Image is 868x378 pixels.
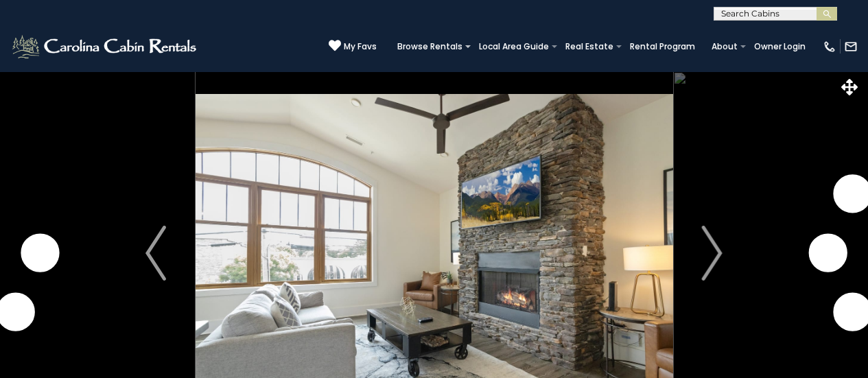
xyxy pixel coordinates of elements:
a: Browse Rentals [390,37,469,56]
img: White-1-2.png [10,33,200,60]
img: phone-regular-white.png [823,40,836,54]
span: My Favs [344,40,377,53]
a: My Favs [329,39,377,54]
a: Rental Program [623,37,702,56]
a: Owner Login [747,37,812,56]
img: arrow [702,226,723,281]
img: mail-regular-white.png [844,40,858,54]
a: Local Area Guide [472,37,556,56]
img: arrow [145,226,166,281]
a: About [705,37,744,56]
a: Real Estate [559,37,620,56]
